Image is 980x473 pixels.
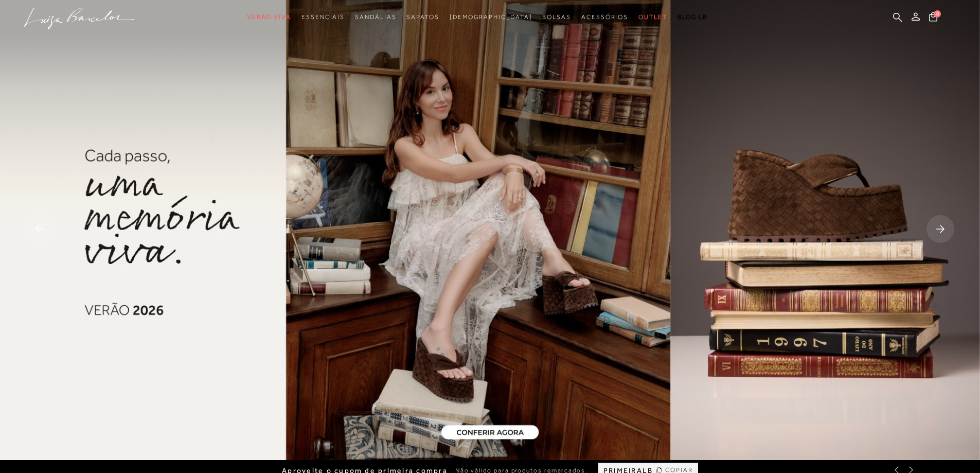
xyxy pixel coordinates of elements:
a: noSubCategoriesText [542,8,571,27]
a: noSubCategoriesText [301,8,345,27]
a: BLOG LB [678,8,707,27]
a: noSubCategoriesText [406,8,439,27]
span: Essenciais [301,13,345,21]
a: noSubCategoriesText [355,8,396,27]
a: noSubCategoriesText [450,8,532,27]
a: noSubCategoriesText [581,8,628,27]
span: Sandálias [355,13,396,21]
span: Outlet [638,13,667,21]
span: 0 [934,10,941,17]
span: Bolsas [542,13,571,21]
span: Verão Viva [247,13,291,21]
span: [DEMOGRAPHIC_DATA] [450,13,532,21]
span: BLOG LB [678,13,707,21]
a: noSubCategoriesText [638,8,667,27]
a: noSubCategoriesText [247,8,291,27]
button: 0 [926,11,940,25]
span: Acessórios [581,13,628,21]
span: Sapatos [406,13,439,21]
